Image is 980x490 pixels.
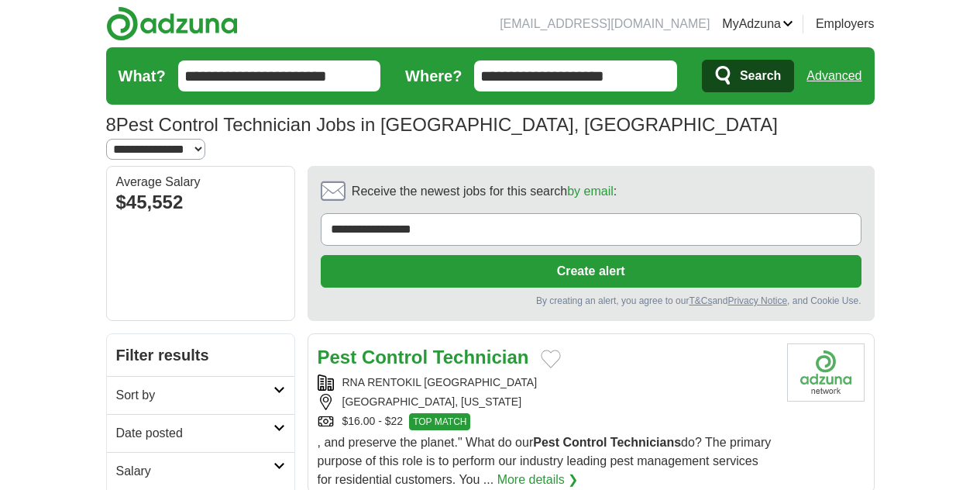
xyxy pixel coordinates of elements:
a: MyAdzuna [722,15,793,33]
h2: Salary [116,462,273,481]
strong: Pest [533,436,559,449]
h2: Filter results [107,334,294,376]
button: Create alert [321,255,861,288]
li: [EMAIL_ADDRESS][DOMAIN_NAME] [500,15,710,33]
a: Salary [107,452,294,490]
span: TOP MATCH [409,413,470,430]
strong: Control [362,347,428,367]
strong: Pest [318,347,357,367]
strong: Technician [433,347,529,367]
button: Add to favorite jobs [541,350,561,368]
a: More details ❯ [497,471,579,489]
div: By creating an alert, you agree to our and , and Cookie Use. [321,294,861,308]
strong: Control [562,436,607,449]
div: Average Salary [116,176,285,188]
span: Search [740,60,781,91]
strong: Technicians [610,436,681,449]
a: Advanced [806,60,861,91]
label: Where? [405,64,462,88]
img: Company logo [787,343,865,402]
span: , and preserve the planet." What do our do? The primary purpose of this role is to perform our in... [318,436,772,486]
h2: Sort by [116,386,273,405]
h2: Date posted [116,424,273,443]
label: What? [119,64,166,88]
a: Date posted [107,414,294,452]
h1: Pest Control Technician Jobs in [GEOGRAPHIC_DATA], [GEOGRAPHIC_DATA] [106,114,778,135]
span: Receive the newest jobs for this search : [352,182,617,201]
a: Sort by [107,376,294,414]
a: Employers [816,15,875,33]
span: 8 [106,111,116,139]
div: $16.00 - $22 [318,413,775,430]
div: $45,552 [116,188,285,216]
button: Search [702,60,794,92]
a: T&Cs [689,295,712,306]
a: by email [567,185,614,198]
img: Adzuna logo [106,6,238,41]
a: Privacy Notice [727,295,787,306]
div: [GEOGRAPHIC_DATA], [US_STATE] [318,394,775,410]
a: Pest Control Technician [318,347,529,367]
div: RNA RENTOKIL [GEOGRAPHIC_DATA] [318,374,775,391]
